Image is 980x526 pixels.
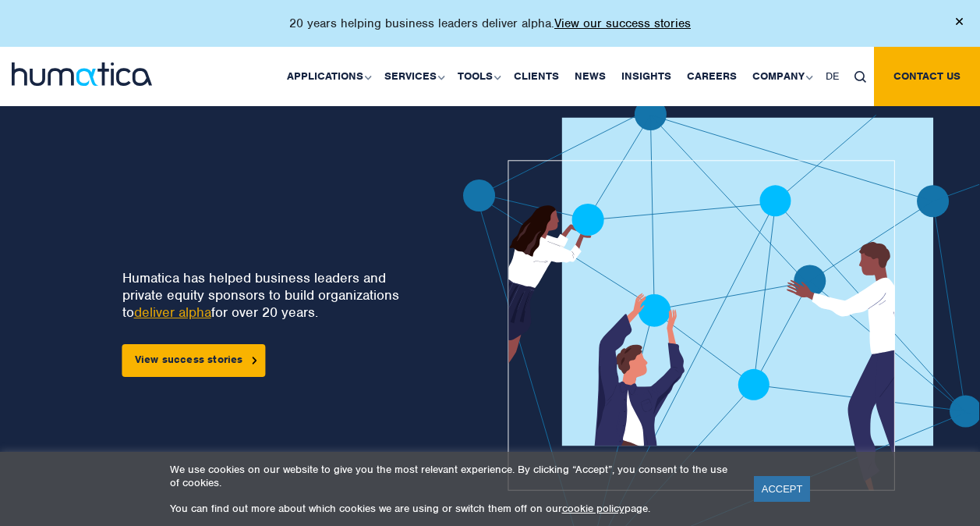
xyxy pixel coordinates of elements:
a: Tools [450,47,506,106]
p: Humatica has helped business leaders and private equity sponsors to build organizations to for ov... [122,269,408,321]
p: 20 years helping business leaders deliver alpha. [289,16,691,31]
a: Company [745,47,818,106]
a: Careers [679,47,745,106]
img: logo [12,62,152,86]
a: Clients [506,47,567,106]
a: News [567,47,614,106]
a: Contact us [874,47,980,106]
span: DE [826,69,839,83]
a: Applications [279,47,377,106]
p: You can find out more about which cookies we are using or switch them off on our page. [170,502,734,515]
a: ACCEPT [754,476,811,502]
a: View success stories [122,344,266,377]
img: search_icon [854,71,866,83]
a: DE [818,47,847,106]
img: arrowicon [253,357,257,364]
a: Services [377,47,450,106]
a: cookie policy [562,502,624,515]
p: We use cookies on our website to give you the most relevant experience. By clicking “Accept”, you... [170,463,734,489]
a: deliver alpha [134,304,211,321]
a: View our success stories [554,16,691,31]
a: Insights [614,47,679,106]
